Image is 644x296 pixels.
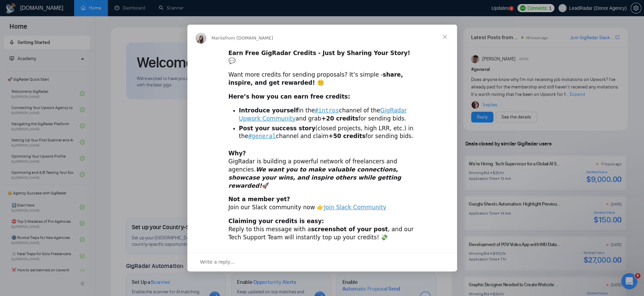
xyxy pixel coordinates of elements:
[239,107,407,122] a: GigRadar Upwork Community
[212,35,225,41] span: Mariia
[200,258,235,266] span: Write a reply…
[321,115,358,122] b: +20 credits
[433,25,457,49] span: Close
[225,35,273,41] span: from [DOMAIN_NAME]
[239,107,299,114] b: Introduce yourself
[228,93,350,100] b: Here’s how you can earn free credits:
[248,133,276,139] a: #general
[311,226,388,233] b: screenshot of your post
[228,49,416,65] div: 💬
[328,133,365,139] b: +50 credits
[195,33,206,44] img: Profile image for Mariia
[228,218,324,224] b: Claiming your credits is easy:
[239,125,416,141] li: (closed projects, high LRR, etc.) in the channel and claim for sending bids.
[187,252,457,271] div: Open conversation and reply
[228,166,401,189] i: We want you to make valuable connections, showcase your wins, and inspire others while getting re...
[239,125,315,132] b: Post your success story
[228,195,416,212] div: Join our Slack community now 👉
[228,71,416,87] div: Want more credits for sending proposals? It’s simple -
[228,150,416,190] div: GigRadar is building a powerful network of freelancers and agencies. 🚀
[324,204,386,211] a: Join Slack Community
[228,50,410,56] b: Earn Free GigRadar Credits - Just by Sharing Your Story!
[228,196,290,203] b: Not a member yet?
[239,107,416,123] li: in the channel of the and grab for sending bids.
[228,217,416,241] div: Reply to this message with a , and our Tech Support Team will instantly top up your credits! 💸
[315,107,339,114] a: #intros
[228,150,246,157] b: Why?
